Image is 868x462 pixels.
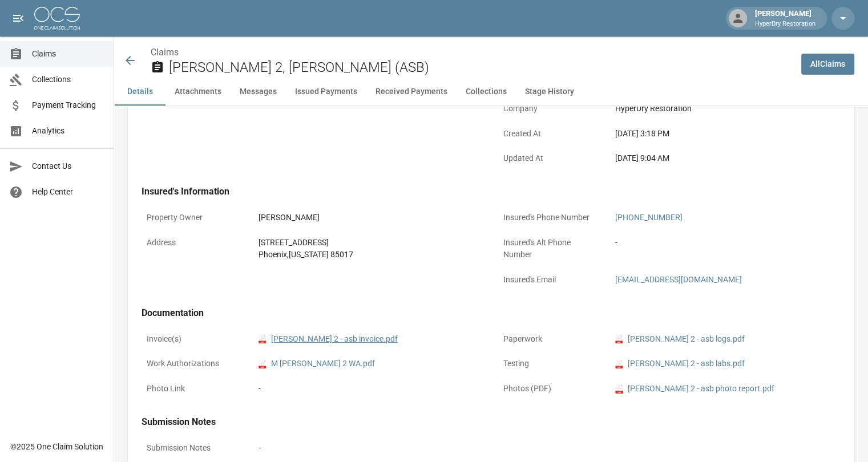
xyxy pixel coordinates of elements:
nav: breadcrumb [151,46,792,59]
div: Phoenix , [US_STATE] 85017 [259,249,479,261]
h4: Submission Notes [142,416,841,428]
p: Insured's Phone Number [498,206,601,229]
img: ocs-logo-white-transparent.png [34,7,80,30]
p: Photo Link [142,378,244,400]
a: Claims [151,47,179,58]
button: Issued Payments [286,78,366,106]
div: [PERSON_NAME] [259,212,479,224]
button: Attachments [165,78,231,106]
p: Address [142,232,244,254]
a: pdf[PERSON_NAME] 2 - asb logs.pdf [615,333,745,345]
span: Help Center [32,186,104,198]
div: HyperDry Restoration [615,103,836,115]
button: open drawer [7,7,30,30]
div: [DATE] 3:18 PM [615,128,836,140]
div: anchor tabs [114,78,868,106]
span: Claims [32,48,104,60]
h4: Insured's Information [142,186,841,197]
p: Work Authorizations [142,352,244,375]
p: Insured's Email [498,269,601,291]
div: - [615,237,836,249]
button: Collections [457,78,516,106]
div: [DATE] 9:04 AM [615,152,836,164]
a: AllClaims [801,54,854,75]
a: pdfM [PERSON_NAME] 2 WA.pdf [259,358,375,370]
div: © 2025 One Claim Solution [10,441,103,452]
button: Stage History [516,78,583,106]
p: HyperDry Restoration [755,19,815,29]
a: pdf[PERSON_NAME] 2 - asb labs.pdf [615,358,745,370]
button: Received Payments [366,78,457,106]
button: Details [114,78,165,106]
a: [PHONE_NUMBER] [615,213,683,222]
span: Payment Tracking [32,99,104,111]
p: Photos (PDF) [498,378,601,400]
p: Company [498,98,601,120]
p: Created At [498,123,601,145]
span: Analytics [32,125,104,137]
a: [EMAIL_ADDRESS][DOMAIN_NAME] [615,275,742,284]
span: Contact Us [32,160,104,172]
p: Insured's Alt Phone Number [498,232,601,266]
div: - [259,383,479,395]
a: pdf[PERSON_NAME] 2 - asb photo report.pdf [615,383,774,395]
div: - [259,442,835,454]
p: Testing [498,352,601,375]
h2: [PERSON_NAME] 2, [PERSON_NAME] (ASB) [169,59,792,76]
h4: Documentation [142,307,841,319]
p: Submission Notes [142,437,244,459]
p: Paperwork [498,328,601,350]
p: Property Owner [142,206,244,229]
a: pdf[PERSON_NAME] 2 - asb invoice.pdf [259,333,398,345]
div: [STREET_ADDRESS] [259,237,479,249]
button: Messages [231,78,286,106]
p: Invoice(s) [142,328,244,350]
div: [PERSON_NAME] [750,8,820,29]
p: Updated At [498,147,601,169]
span: Collections [32,74,104,86]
